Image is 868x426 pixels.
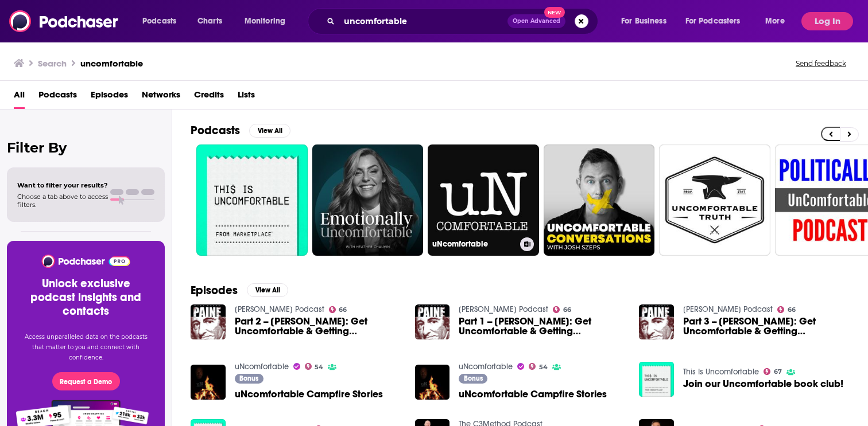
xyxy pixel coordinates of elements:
img: uNcomfortable Campfire Stories [191,365,226,400]
span: Monitoring [245,13,285,29]
p: Access unparalleled data on the podcasts that matter to you and connect with confidence. [21,332,151,363]
h2: Podcasts [191,123,240,138]
button: open menu [237,12,300,30]
button: Request a Demo [52,372,120,390]
img: Part 1 -- Paine: Get Uncomfortable & Getting Uncomfortable for Profit [415,304,450,339]
a: 54 [529,363,548,370]
a: Podcasts [38,85,77,109]
a: Join our Uncomfortable book club! [683,379,843,389]
button: View All [247,283,288,297]
h3: Search [38,58,67,69]
span: 66 [788,307,796,312]
button: Send feedback [792,58,850,68]
a: Charts [190,12,229,30]
h3: Unlock exclusive podcast insights and contacts [21,277,151,318]
span: Part 2 -- [PERSON_NAME]: Get Uncomfortable & Getting Uncomfortable for Profit [235,316,401,336]
span: Podcasts [142,13,176,29]
a: Episodes [91,85,128,109]
button: open menu [613,12,681,30]
span: New [544,7,565,18]
a: uNcomfortable Campfire Stories [235,389,383,399]
button: Open AdvancedNew [507,14,565,28]
button: open menu [134,12,191,30]
input: Search podcasts, credits, & more... [339,12,507,30]
a: 67 [764,368,782,375]
h2: Filter By [7,139,165,156]
a: 66 [329,306,347,313]
a: Part 3 -- Paine: Get Uncomfortable & Getting Uncomfortable for Profit [683,316,850,336]
a: This Is Uncomfortable [683,367,759,377]
span: For Business [621,13,666,29]
span: 54 [539,365,548,370]
button: Log In [801,12,853,30]
h3: uNcomfortable [432,239,516,249]
a: 66 [553,306,571,313]
a: uNcomfortable [428,144,539,256]
span: Charts [197,13,222,29]
img: Podchaser - Follow, Share and Rate Podcasts [9,10,119,32]
img: uNcomfortable Campfire Stories [415,365,450,400]
span: For Podcasters [685,13,741,29]
span: 67 [774,369,782,374]
span: Want to filter your results? [17,181,108,189]
span: Bonus [464,375,483,382]
span: Choose a tab above to access filters. [17,193,108,209]
button: open menu [678,12,757,30]
a: uNcomfortable [459,362,513,372]
span: Part 3 -- [PERSON_NAME]: Get Uncomfortable & Getting Uncomfortable for Profit [683,316,850,336]
span: More [765,13,785,29]
a: Part 1 -- Paine: Get Uncomfortable & Getting Uncomfortable for Profit [459,316,625,336]
a: 54 [305,363,324,370]
a: Credits [194,85,224,109]
img: Part 3 -- Paine: Get Uncomfortable & Getting Uncomfortable for Profit [639,304,674,339]
h3: uncomfortable [80,58,143,69]
span: Part 1 -- [PERSON_NAME]: Get Uncomfortable & Getting Uncomfortable for Profit [459,316,625,336]
a: Part 2 -- Paine: Get Uncomfortable & Getting Uncomfortable for Profit [235,316,401,336]
a: EpisodesView All [191,283,288,298]
button: open menu [757,12,799,30]
img: Part 2 -- Paine: Get Uncomfortable & Getting Uncomfortable for Profit [191,304,226,339]
a: Thomas Paine Podcast [235,304,324,314]
a: Lists [238,85,255,109]
span: 54 [315,365,323,370]
span: 66 [339,307,347,312]
div: Search podcasts, credits, & more... [319,8,609,34]
a: uNcomfortable [235,362,289,372]
a: PodcastsView All [191,123,290,138]
span: Open Advanced [513,18,560,24]
span: Bonus [239,375,258,382]
a: Networks [142,85,180,109]
button: View All [249,124,290,138]
a: uNcomfortable Campfire Stories [459,389,607,399]
h2: Episodes [191,283,238,298]
span: 66 [563,307,571,312]
img: Join our Uncomfortable book club! [639,362,674,397]
img: Podchaser - Follow, Share and Rate Podcasts [41,255,131,268]
a: Thomas Paine Podcast [459,304,548,314]
a: Thomas Paine Podcast [683,304,773,314]
a: All [14,85,25,109]
a: 66 [777,306,796,313]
